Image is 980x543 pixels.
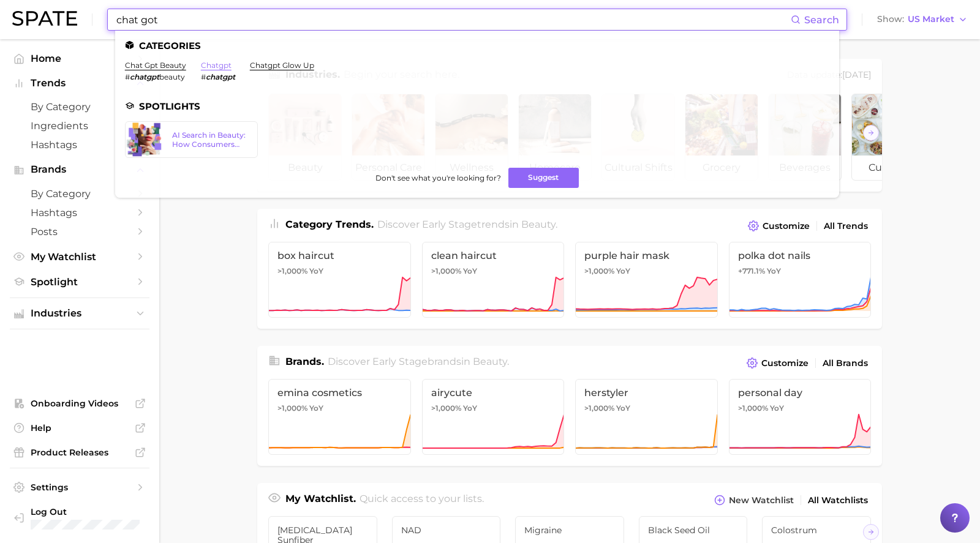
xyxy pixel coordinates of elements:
[10,160,149,179] button: Brands
[10,184,149,203] a: by Category
[422,242,565,318] a: clean haircut>1,000% YoY
[375,173,501,182] span: Don't see what you're looking for?
[584,403,614,413] span: >1,000%
[584,387,709,399] span: herstyler
[473,356,507,367] span: beauty
[31,482,129,493] span: Settings
[761,358,809,369] span: Customize
[10,272,149,291] a: Spotlight
[738,250,862,261] span: polka dot nails
[277,266,307,275] span: >1,000%
[285,492,356,509] h1: My Watchlist.
[401,525,492,535] span: NAD
[125,61,186,70] a: chat gpt beauty
[31,308,129,319] span: Industries
[575,379,718,455] a: herstyler>1,000% YoY
[360,492,484,509] h2: Quick access to your lists.
[463,403,477,413] span: YoY
[285,356,324,367] span: Brands .
[10,503,149,533] a: Log out. Currently logged in with e-mail cavunutritionllc@gmail.com.
[201,61,232,70] a: chatgpt
[12,11,77,26] img: SPATE
[729,242,872,318] a: polka dot nails+771.1% YoY
[285,219,374,230] span: Category Trends .
[616,266,630,276] span: YoY
[648,525,739,535] span: black seed oil
[575,242,718,318] a: purple hair mask>1,000% YoY
[508,168,579,188] button: Suggest
[31,447,129,458] span: Product Releases
[31,139,129,151] span: Hashtags
[851,94,925,181] a: culinary
[10,394,149,413] a: Onboarding Videos
[31,101,129,113] span: by Category
[268,379,411,455] a: emina cosmetics>1,000% YoY
[31,422,129,433] span: Help
[10,74,149,92] button: Trends
[115,9,791,30] input: Search here for a brand, industry, or ingredient
[10,135,149,154] a: Hashtags
[10,97,149,116] a: by Category
[771,525,862,535] span: colostrum
[31,398,129,409] span: Onboarding Videos
[31,164,129,175] span: Brands
[524,525,615,535] span: migraine
[10,443,149,462] a: Product Releases
[738,403,768,413] span: >1,000%
[125,121,258,158] a: AI Search in Beauty: How Consumers Are Using ChatGPT vs. Google Search
[172,130,247,149] div: AI Search in Beauty: How Consumers Are Using ChatGPT vs. Google Search
[877,16,904,23] span: Show
[309,403,323,413] span: YoY
[268,242,411,318] a: box haircut>1,000% YoY
[767,266,781,276] span: YoY
[711,492,797,509] button: New Watchlist
[729,379,872,455] a: personal day>1,000% YoY
[422,379,565,455] a: airycute>1,000% YoY
[808,495,868,506] span: All Watchlists
[10,222,149,241] a: Posts
[584,266,614,275] span: >1,000%
[125,40,829,51] li: Categories
[738,266,765,275] span: +771.1%
[804,14,839,26] span: Search
[10,247,149,266] a: My Watchlist
[159,72,185,81] span: beauty
[31,120,129,132] span: Ingredients
[431,250,556,261] span: clean haircut
[206,72,235,81] em: chatgpt
[863,125,879,141] button: Scroll Right
[763,221,810,231] span: Customize
[908,16,954,23] span: US Market
[820,355,871,372] a: All Brands
[823,358,868,369] span: All Brands
[10,116,149,135] a: Ingredients
[130,72,159,81] em: chatgpt
[309,266,323,276] span: YoY
[10,419,149,437] a: Help
[745,217,813,234] button: Customize
[31,506,140,517] span: Log Out
[31,276,129,288] span: Spotlight
[377,219,557,230] span: Discover Early Stage trends in .
[824,221,868,231] span: All Trends
[328,356,509,367] span: Discover Early Stage brands in .
[31,207,129,219] span: Hashtags
[31,53,129,64] span: Home
[729,495,794,506] span: New Watchlist
[431,266,461,275] span: >1,000%
[521,219,556,230] span: beauty
[277,250,402,261] span: box haircut
[431,403,461,413] span: >1,000%
[10,203,149,222] a: Hashtags
[10,478,149,496] a: Settings
[125,101,829,111] li: Spotlights
[31,226,129,238] span: Posts
[201,72,206,81] span: #
[738,387,862,399] span: personal day
[10,304,149,323] button: Industries
[852,155,924,180] span: culinary
[744,354,812,372] button: Customize
[31,251,129,263] span: My Watchlist
[616,403,630,413] span: YoY
[125,72,130,81] span: #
